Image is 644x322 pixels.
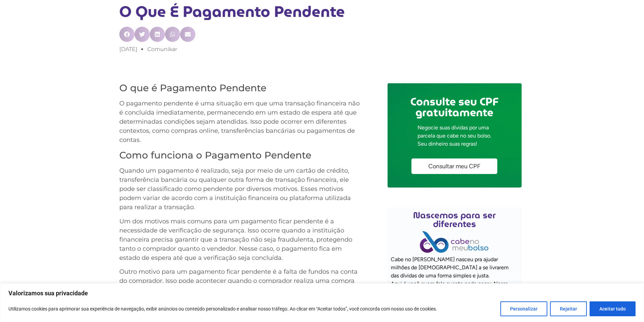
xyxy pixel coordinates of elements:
p: Quando um pagamento é realizado, seja por meio de um cartão de crédito, transferência bancária ou... [119,166,364,212]
div: Compartilhar no linkedin [150,27,165,42]
span: Consultar meu CPF [428,163,480,169]
button: Rejeitar [550,301,587,316]
p: Outro motivo para um pagamento ficar pendente é a falta de fundos na conta do comprador. Isso pod... [119,267,364,313]
p: Valorizamos sua privacidade [8,289,636,297]
p: O pagamento pendente é uma situação em que uma transação financeira não é concluída imediatamente... [119,99,364,145]
p: Utilizamos cookies para aprimorar sua experiência de navegação, exibir anúncios ou conteúdo perso... [8,305,437,313]
div: Compartilhar no whatsapp [165,27,180,42]
img: Cabe no Meu Bolso [420,231,489,253]
time: [DATE] [119,46,137,52]
h3: Como funciona o Pagamento Pendente [119,150,364,161]
h2: Nascemos para ser diferentes [391,211,518,228]
h2: Consulte seu CPF gratuitamente [410,96,499,118]
a: comunikar [147,45,177,53]
p: Cabe no [PERSON_NAME] nasceu pra ajudar milhões de [DEMOGRAPHIC_DATA] a se livrarem das dívidas d... [391,255,518,320]
div: Compartilhar no email [180,27,195,42]
button: Aceitar tudo [590,301,636,316]
a: Consultar meu CPF [411,158,497,174]
p: Um dos motivos mais comuns para um pagamento ficar pendente é a necessidade de verificação de seg... [119,217,364,263]
div: Compartilhar no twitter [135,27,150,42]
a: [DATE] [119,45,137,53]
button: Personalizar [500,301,547,316]
div: Compartilhar no facebook [119,27,135,42]
p: Negocie suas dívidas por uma parcela que cabe no seu bolso. Seu dinheiro suas regras! [418,124,491,148]
h3: O que é Pagamento Pendente [119,82,364,94]
h1: O que é Pagamento Pendente [119,0,525,23]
